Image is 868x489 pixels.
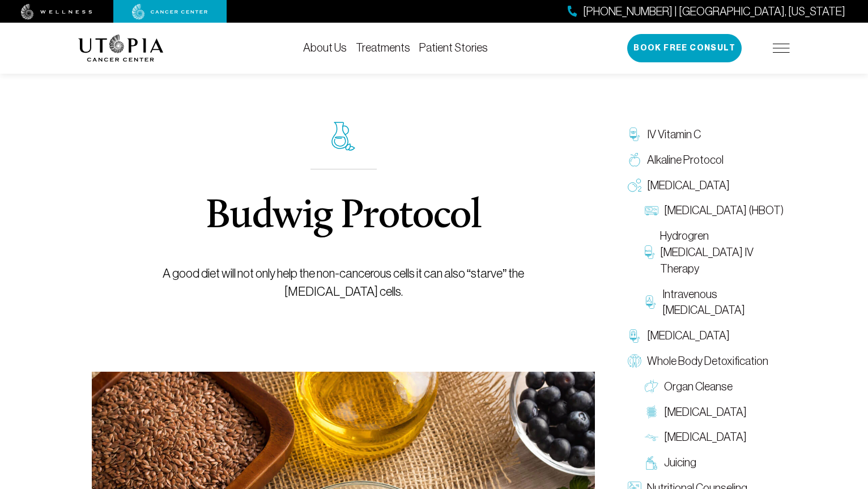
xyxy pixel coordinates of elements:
[639,450,790,475] a: Juicing
[645,431,658,444] img: Lymphatic Massage
[645,295,657,309] img: Intravenous Ozone Therapy
[622,348,790,374] a: Whole Body Detoxification
[664,202,784,219] span: [MEDICAL_DATA] (HBOT)
[627,34,742,62] button: Book Free Consult
[628,127,641,141] img: IV Vitamin C
[647,353,768,369] span: Whole Body Detoxification
[21,4,92,20] img: wellness
[78,35,164,62] img: logo
[583,3,845,20] span: [PHONE_NUMBER] | [GEOGRAPHIC_DATA], [US_STATE]
[622,323,790,348] a: [MEDICAL_DATA]
[647,152,724,168] span: Alkaline Protocol
[645,405,658,419] img: Colon Therapy
[645,380,658,393] img: Organ Cleanse
[639,424,790,450] a: [MEDICAL_DATA]
[645,245,654,259] img: Hydrogren Peroxide IV Therapy
[647,177,730,194] span: [MEDICAL_DATA]
[662,286,784,319] span: Intravenous [MEDICAL_DATA]
[628,178,641,192] img: Oxygen Therapy
[664,404,747,420] span: [MEDICAL_DATA]
[628,153,641,167] img: Alkaline Protocol
[622,173,790,198] a: [MEDICAL_DATA]
[647,126,701,143] span: IV Vitamin C
[639,374,790,399] a: Organ Cleanse
[132,4,208,20] img: cancer center
[331,122,355,151] img: icon
[664,379,733,395] span: Organ Cleanse
[419,41,488,54] a: Patient Stories
[622,122,790,147] a: IV Vitamin C
[647,328,730,344] span: [MEDICAL_DATA]
[356,41,410,54] a: Treatments
[660,228,784,277] span: Hydrogren [MEDICAL_DATA] IV Therapy
[303,41,347,54] a: About Us
[645,204,658,218] img: Hyperbaric Oxygen Therapy (HBOT)
[773,44,790,53] img: icon-hamburger
[639,282,790,324] a: Intravenous [MEDICAL_DATA]
[118,265,569,301] p: A good diet will not only help the non-cancerous cells it can also “starve” the [MEDICAL_DATA] ce...
[639,198,790,223] a: [MEDICAL_DATA] (HBOT)
[628,354,641,368] img: Whole Body Detoxification
[645,456,658,470] img: Juicing
[206,197,481,237] h1: Budwig Protocol
[568,3,845,20] a: [PHONE_NUMBER] | [GEOGRAPHIC_DATA], [US_STATE]
[628,329,641,343] img: Chelation Therapy
[639,223,790,281] a: Hydrogren [MEDICAL_DATA] IV Therapy
[664,454,696,471] span: Juicing
[622,147,790,173] a: Alkaline Protocol
[664,429,747,445] span: [MEDICAL_DATA]
[639,399,790,425] a: [MEDICAL_DATA]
